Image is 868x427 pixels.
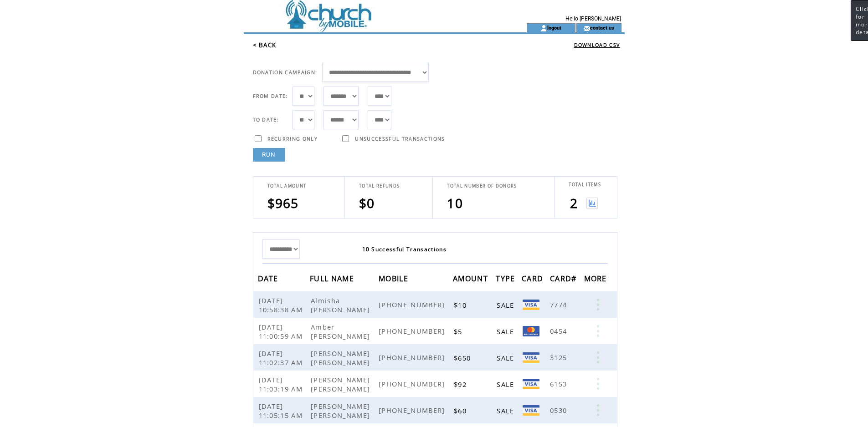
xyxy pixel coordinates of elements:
[454,406,469,415] span: $60
[253,117,279,123] span: TO DATE:
[379,326,447,335] span: [PHONE_NUMBER]
[259,349,305,367] span: [DATE] 11:02:37 AM
[497,327,516,336] span: SALE
[359,183,400,189] span: TOTAL REFUNDS
[550,406,569,415] span: 0530
[584,271,609,288] span: MORE
[311,296,372,314] span: Almisha [PERSON_NAME]
[523,352,539,363] img: Visa
[550,326,569,335] span: 0454
[496,275,517,281] a: TYPE
[522,275,545,281] a: CARD
[379,271,411,288] span: MOBILE
[497,406,516,415] span: SALE
[522,271,545,288] span: CARD
[540,25,547,32] img: account_icon.gif
[550,300,569,309] span: 7774
[258,275,281,281] a: DATE
[447,183,517,189] span: TOTAL NUMBER OF DONORS
[311,349,372,367] span: [PERSON_NAME] [PERSON_NAME]
[523,379,539,389] img: Visa
[454,300,469,310] span: $10
[379,406,447,415] span: [PHONE_NUMBER]
[550,353,569,362] span: 3125
[586,198,598,209] img: View graph
[497,380,516,389] span: SALE
[259,402,305,420] span: [DATE] 11:05:15 AM
[550,379,569,388] span: 6153
[454,380,469,389] span: $92
[497,300,516,310] span: SALE
[379,300,447,309] span: [PHONE_NUMBER]
[253,148,285,162] a: RUN
[550,271,579,288] span: CARD#
[259,375,305,393] span: [DATE] 11:03:19 AM
[253,93,288,99] span: FROM DATE:
[311,322,372,341] span: Amber [PERSON_NAME]
[523,405,539,416] img: Visa
[379,275,411,281] a: MOBILE
[569,182,601,188] span: TOTAL ITEMS
[311,375,372,393] span: [PERSON_NAME] [PERSON_NAME]
[259,296,305,314] span: [DATE] 10:58:38 AM
[253,69,318,76] span: DONATION CAMPAIGN:
[447,194,463,212] span: 10
[359,194,375,212] span: $0
[570,194,578,212] span: 2
[590,25,614,30] a: contact us
[259,322,305,341] span: [DATE] 11:00:59 AM
[454,353,473,362] span: $650
[258,271,281,288] span: DATE
[379,353,447,362] span: [PHONE_NUMBER]
[496,271,517,288] span: TYPE
[454,327,465,336] span: $5
[583,25,590,32] img: contact_us_icon.gif
[574,42,620,48] a: DOWNLOAD CSV
[362,245,447,253] span: 10 Successful Transactions
[565,15,621,22] span: Hello [PERSON_NAME]
[523,300,539,310] img: Visa
[379,379,447,388] span: [PHONE_NUMBER]
[253,41,277,49] a: < BACK
[453,271,490,288] span: AMOUNT
[523,326,539,336] img: Mastercard
[267,194,299,212] span: $965
[547,25,561,30] a: logout
[355,136,445,142] span: UNSUCCESSFUL TRANSACTIONS
[267,136,318,142] span: RECURRING ONLY
[267,183,307,189] span: TOTAL AMOUNT
[310,271,356,288] span: FULL NAME
[311,402,372,420] span: [PERSON_NAME] [PERSON_NAME]
[497,353,516,362] span: SALE
[453,275,490,281] a: AMOUNT
[550,275,579,281] a: CARD#
[310,275,356,281] a: FULL NAME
